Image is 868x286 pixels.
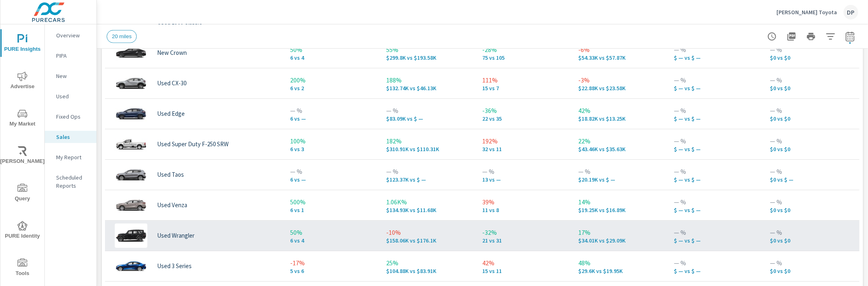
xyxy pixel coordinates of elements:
p: — % [291,106,374,115]
p: -6% [578,45,661,54]
p: Overview [56,31,90,39]
p: Used Taos [157,171,184,178]
img: glamour [115,223,147,248]
p: Used CX-30 [157,80,186,87]
p: 5 vs 6 [291,268,374,274]
p: $ — vs $ — [674,268,757,274]
button: Apply Filters [822,28,839,45]
p: 111% [482,75,565,85]
p: $0 vs $0 [770,54,853,61]
p: 13 vs — [482,176,565,183]
p: 6 vs 4 [291,54,374,61]
span: Tools [3,258,42,278]
p: $0 vs $0 [770,85,853,91]
p: $134,935 vs $11,681 [386,207,469,213]
p: — % [770,197,853,207]
p: — % [674,75,757,85]
p: [PERSON_NAME] Toyota [776,9,837,16]
p: -17% [291,258,374,268]
button: Print Report [803,28,819,45]
p: $20,189 vs $ — [578,176,661,183]
span: My Market [3,109,42,129]
p: 48% [578,258,661,268]
p: $0 vs $0 [770,237,853,244]
p: $310,909 vs $110,306 [386,146,469,152]
p: 182% [386,136,469,146]
p: Scheduled Reports [56,173,90,190]
p: 21 vs 31 [482,237,565,244]
div: New [45,70,96,82]
div: PIPA [45,50,96,62]
img: glamour [115,41,147,65]
p: New [56,72,90,80]
p: 42% [578,106,661,115]
p: $ — vs $ — [674,115,757,122]
p: — % [770,45,853,54]
span: 20 miles [107,33,136,39]
p: $34,014 vs $29,086 [578,237,661,244]
p: 6 vs 1 [291,207,374,213]
span: PURE Identity [3,221,42,241]
p: 6 vs 2 [291,85,374,91]
p: 39% [482,197,565,207]
p: 22 vs 35 [482,115,565,122]
div: Fixed Ops [45,110,96,123]
p: — % [578,167,661,176]
p: — % [674,167,757,176]
p: $0 vs $0 [770,268,853,274]
p: — % [386,167,469,176]
button: Select Date Range [842,28,858,45]
p: — % [482,167,565,176]
p: -3% [578,75,661,85]
p: $18,820 vs $13,253 [578,115,661,122]
div: Scheduled Reports [45,171,96,192]
span: PURE Insights [3,34,42,54]
div: My Report [45,151,96,163]
p: $54,331 vs $57,867 [578,54,661,61]
p: 50% [291,227,374,237]
button: "Export Report to PDF" [783,28,800,45]
p: My Report [56,153,90,161]
p: $43,461 vs $35,625 [578,146,661,152]
p: New Crown [157,49,187,56]
p: $ — vs $ — [674,207,757,213]
p: $0 vs $ — [770,176,853,183]
p: Used Venza [157,201,187,209]
p: 75 vs 105 [482,54,565,61]
img: glamour [115,254,147,278]
p: 11 vs 8 [482,207,565,213]
div: Used [45,90,96,102]
p: 1.06K% [386,197,469,207]
p: -28% [482,45,565,54]
p: 17% [578,227,661,237]
p: — % [386,106,469,115]
img: glamour [115,193,147,217]
p: 15 vs 7 [482,85,565,91]
p: — % [770,106,853,115]
p: $158,060 vs $176,103 [386,237,469,244]
p: — % [674,106,757,115]
p: 6 vs 3 [291,146,374,152]
p: $132,740 vs $46,134 [386,85,469,91]
p: -10% [386,227,469,237]
p: — % [770,227,853,237]
p: Used Super Duty F-250 SRW [157,141,229,148]
p: $83,094 vs $ — [386,115,469,122]
p: Fixed Ops [56,113,90,121]
div: Overview [45,29,96,41]
p: -36% [482,106,565,115]
p: 6 vs — [291,176,374,183]
p: Used 3 Series [157,262,192,270]
p: 6 vs 4 [291,237,374,244]
img: glamour [115,71,147,95]
p: $ — vs $ — [674,237,757,244]
span: Query [3,184,42,204]
p: 50% [291,45,374,54]
p: 500% [291,197,374,207]
div: DP [844,5,858,19]
p: 15 vs 11 [482,268,565,274]
p: 55% [386,45,469,54]
span: [PERSON_NAME] [3,146,42,166]
p: 200% [291,75,374,85]
p: 22% [578,136,661,146]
